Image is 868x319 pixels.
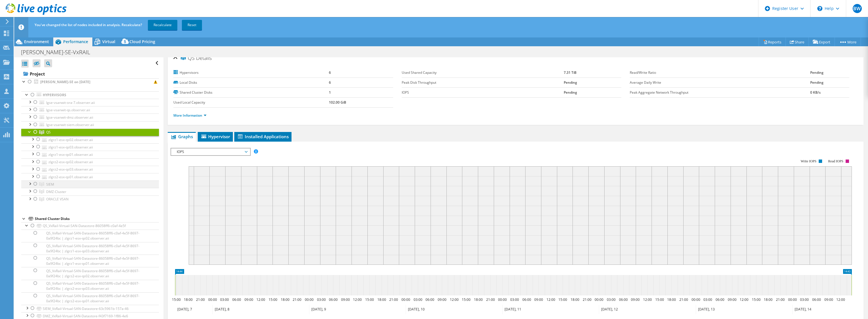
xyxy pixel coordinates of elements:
[129,39,155,44] span: Cloud Pricing
[174,148,247,155] span: IOPS
[46,100,95,105] span: lgse-vsanwit-ora-7.observer.aii
[583,297,592,302] text: 21:00
[522,297,531,302] text: 06:00
[564,70,576,75] b: 7.31 TiB
[21,143,159,151] a: zlgrz1-esx-qs03.observer.aii
[21,136,159,143] a: zlgrz1-esx-qs02.observer.aii
[740,297,748,302] text: 12:00
[667,297,676,302] text: 18:00
[21,181,159,188] a: SIEM
[810,90,821,95] b: 0 KB/s
[414,297,422,302] text: 03:00
[377,297,386,302] text: 18:00
[401,297,410,302] text: 00:00
[21,129,159,136] a: QS
[801,159,817,163] text: Write IOPS
[21,196,159,203] a: ORACLE VSAN
[426,297,434,302] text: 06:00
[571,297,579,302] text: 18:00
[244,297,253,302] text: 09:00
[450,297,459,302] text: 12:00
[21,78,159,86] a: [PERSON_NAME]-SE on [DATE]
[546,297,555,302] text: 12:00
[21,255,159,267] a: QS_VxRail-Virtual-SAN-Datastore-86058ff6-c0af-4e5f-8697-0a9f24bc | zlgrz1-esx-qs01.observer.aii
[46,115,93,120] span: lgse-vsanwit-dmz.observer.aii
[21,151,159,158] a: zlgrz1-esx-qs01.observer.aii
[21,222,159,230] a: QS_VxRail-Virtual-SAN-Datastore-86058ff6-c0af-4e5f
[21,242,159,255] a: QS_VxRail-Virtual-SAN-Datastore-86058ff6-c0af-4e5f-8697-0a9f24bc | zlgrz1-esx-qs03.observer.aii
[353,297,362,302] text: 12:00
[534,297,543,302] text: 09:00
[46,122,94,127] span: lgse-vsanwit-siem.observer.aii
[365,297,374,302] text: 15:00
[828,159,844,163] text: Read IOPS
[835,37,861,46] a: More
[21,305,159,312] a: SIEM_VxRail-Virtual-SAN-Datastore-63c5961b-157a-46
[21,230,159,242] a: QS_VxRail-Virtual-SAN-Datastore-86058ff6-c0af-4e5f-8697-0a9f24bc | zlgrz1-esx-qs02.observer.aii
[817,6,822,11] svg: \n
[46,108,90,112] span: lgse-vsanwit-qs.observer.aii
[173,80,329,85] label: Local Disks
[21,91,159,99] a: Hypervisors
[776,297,785,302] text: 21:00
[474,297,483,302] text: 18:00
[21,267,159,280] a: QS_VxRail-Virtual-SAN-Datastore-86058ff6-c0af-4e5f-8697-0a9f24bc | zlgrz2-esx-qs02.observer.aii
[21,106,159,114] a: lgse-vsanwit-qs.observer.aii
[173,100,329,105] label: Used Local Capacity
[21,158,159,166] a: zlgrz2-esx-qs02.observer.aii
[438,297,446,302] text: 09:00
[329,90,331,95] b: 1
[812,297,821,302] text: 06:00
[486,297,495,302] text: 21:00
[655,297,664,302] text: 15:00
[196,54,212,61] span: Details
[269,297,277,302] text: 15:00
[148,20,177,30] a: Recalculate
[305,297,314,302] text: 00:00
[317,297,326,302] text: 03:00
[35,22,142,27] span: You've changed the list of nodes included in analysis. Recalculate?
[764,297,773,302] text: 18:00
[173,90,329,95] label: Shared Cluster Disks
[595,297,603,302] text: 00:00
[389,297,398,302] text: 21:00
[46,189,66,194] span: DMZ-Cluster
[716,297,724,302] text: 06:00
[619,297,628,302] text: 06:00
[341,297,350,302] text: 09:00
[630,90,810,95] label: Peak Aggregate Network Throughput
[329,100,346,105] b: 102.00 GiB
[607,297,616,302] text: 03:00
[102,39,115,44] span: Virtual
[172,297,181,302] text: 15:00
[836,297,845,302] text: 12:00
[630,70,810,75] label: Read/Write Ratio
[21,114,159,121] a: lgse-vsanwit-dmz.observer.aii
[824,297,833,302] text: 09:00
[643,297,652,302] text: 12:00
[24,39,49,44] span: Environment
[46,197,69,202] span: ORACLE VSAN
[208,297,217,302] text: 00:00
[196,297,205,302] text: 21:00
[232,297,241,302] text: 06:00
[329,80,331,85] b: 6
[181,55,195,61] span: QS
[21,99,159,106] a: lgse-vsanwit-ora-7.observer.aii
[173,70,329,75] label: Hypervisors
[810,80,824,85] b: Pending
[46,130,51,135] span: QS
[510,297,519,302] text: 03:00
[788,297,797,302] text: 00:00
[630,80,810,85] label: Average Daily Write
[809,37,835,46] a: Export
[329,70,331,75] b: 6
[35,215,159,222] div: Shared Cluster Disks
[564,80,577,85] b: Pending
[21,188,159,195] a: DMZ-Cluster
[182,20,202,30] a: Reset
[786,37,809,46] a: Share
[46,182,54,187] span: SIEM
[256,297,265,302] text: 12:00
[18,49,99,55] h1: [PERSON_NAME]-SE-VxRAIL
